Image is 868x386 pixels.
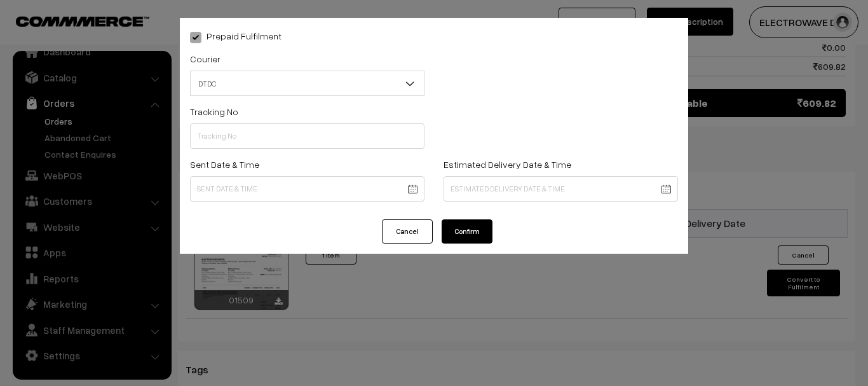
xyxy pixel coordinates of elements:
label: Tracking No [190,105,238,118]
input: Tracking No [190,123,424,149]
button: Confirm [442,219,492,244]
input: Sent Date & Time [190,176,424,202]
button: Cancel [382,219,433,244]
label: Estimated Delivery Date & Time [444,158,571,171]
span: DTDC [191,72,424,95]
label: Sent Date & Time [190,158,259,171]
label: Courier [190,52,220,65]
span: DTDC [190,71,424,96]
label: Prepaid Fulfilment [190,29,281,43]
input: Estimated Delivery Date & Time [444,176,678,202]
